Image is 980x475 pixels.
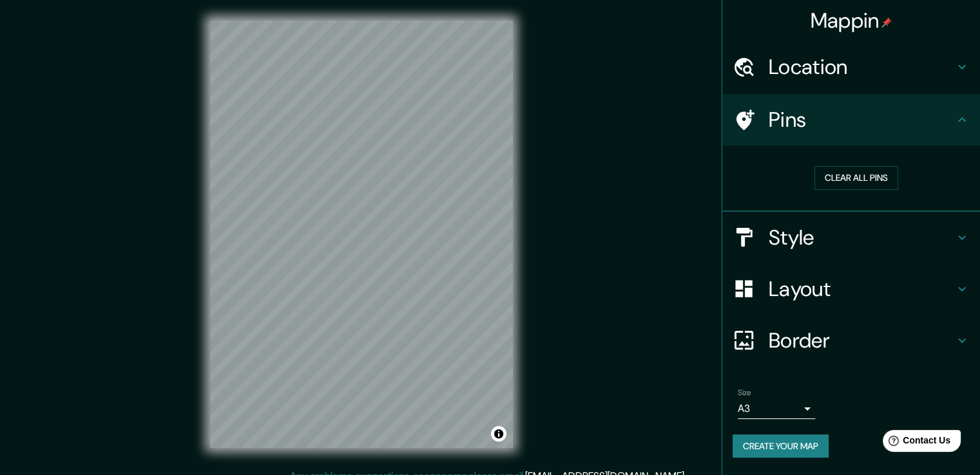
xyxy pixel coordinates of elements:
img: pin-icon.png [881,17,892,28]
div: A3 [738,398,815,419]
h4: Style [769,225,954,250]
div: Pins [722,94,980,145]
button: Create your map [733,434,829,458]
div: Style [722,212,980,263]
h4: Layout [769,276,954,302]
h4: Location [769,54,954,80]
iframe: Help widget launcher [865,425,966,461]
div: Location [722,41,980,93]
h4: Mappin [811,8,892,33]
label: Size [738,387,751,398]
button: Toggle attribution [491,426,506,442]
h4: Border [769,328,954,353]
div: Layout [722,263,980,315]
button: Clear all pins [814,166,898,190]
h4: Pins [769,107,954,133]
div: Border [722,315,980,366]
canvas: Map [210,21,513,448]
